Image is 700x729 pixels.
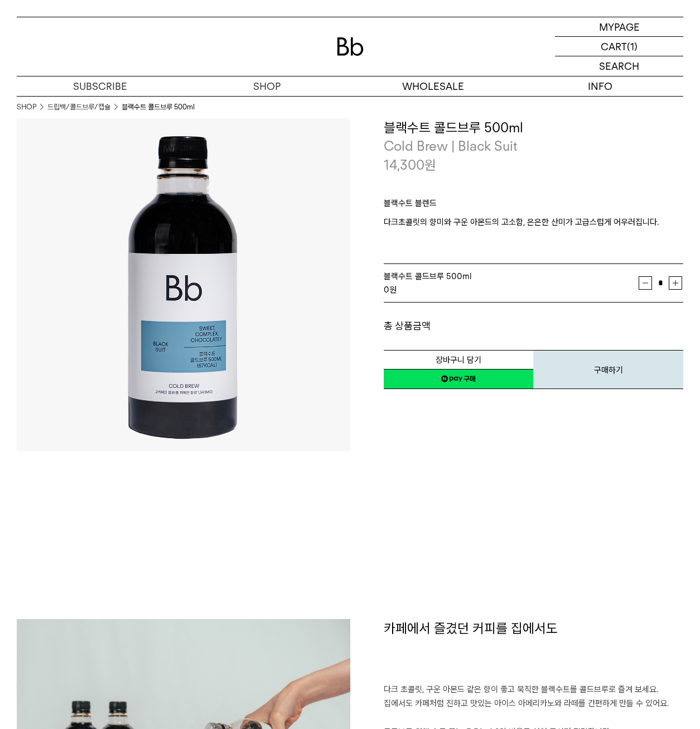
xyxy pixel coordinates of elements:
button: 증가 [669,276,682,290]
a: SUBSCRIBE [17,76,184,96]
p: MYPAGE [599,17,640,36]
a: 새창 [384,369,534,389]
img: 로고 [337,37,364,56]
p: 블랙수트 블렌드 [384,196,684,215]
span: 블랙수트 콜드브루 500ml [384,271,472,281]
a: 드립백/콜드브루/캡슐 [47,102,110,113]
button: 구매하기 [533,350,683,389]
button: 감소 [639,276,652,290]
a: SHOP [17,102,36,113]
li: 블랙수트 콜드브루 500ml [122,102,195,113]
a: CART (1) [555,37,683,56]
dt: 총 상품금액 [384,319,534,333]
p: (1) [627,37,638,56]
div: 원 [384,283,639,296]
button: 장바구니 담기 [384,350,534,370]
h3: 블랙수트 콜드브루 500ml [384,118,684,137]
p: SEARCH [599,56,639,76]
img: 블랙수트 콜드브루 500ml [17,118,350,452]
p: 다크초콜릿의 향미와 구운 아몬드의 고소함, 은은한 산미가 고급스럽게 어우러집니다. [384,215,684,242]
p: 14,300 [384,156,436,175]
a: SHOP [184,76,350,96]
p: INFO [516,76,683,96]
h1: 카페에서 즐겼던 커피를 집에서도 [384,619,684,683]
p: CART [601,37,627,56]
span: 원 [424,157,436,173]
p: Cold Brew | Black Suit [384,137,684,156]
a: MYPAGE [555,17,683,37]
strong: 0 [384,285,389,295]
p: WHOLESALE [350,76,517,96]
